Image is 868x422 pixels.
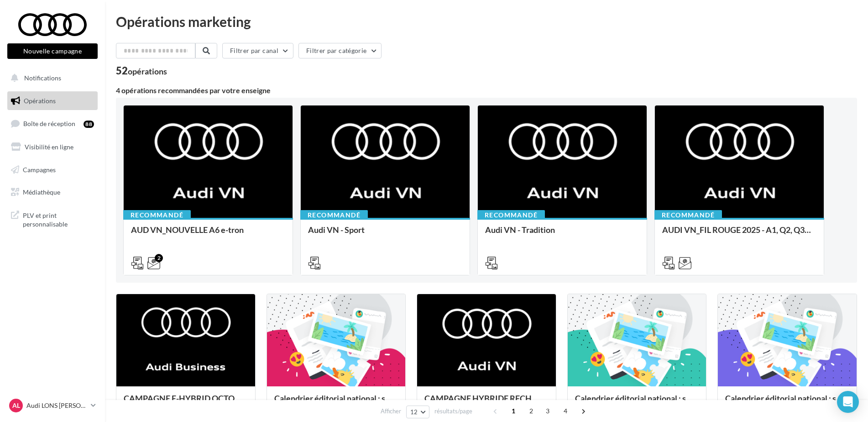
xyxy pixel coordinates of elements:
span: Opérations [24,97,56,105]
span: 3 [540,404,555,418]
span: PLV et print personnalisable [23,209,94,229]
span: Boîte de réception [23,120,75,127]
div: Calendrier éditorial national : semaine du 22.09 au 28.09 [274,394,398,412]
span: 2 [524,404,539,418]
div: Recommandé [300,210,368,220]
a: Médiathèque [5,183,99,202]
div: CAMPAGNE HYBRIDE RECHARGEABLE [424,394,549,412]
div: Audi VN - Tradition [485,225,639,243]
div: Calendrier éditorial national : semaine du 15.09 au 21.09 [575,394,699,412]
a: Visibilité en ligne [5,137,99,157]
div: Audi VN - Sport [308,225,462,243]
div: opérations [128,67,167,75]
div: CAMPAGNE E-HYBRID OCTOBRE B2B [124,394,248,412]
div: 2 [155,254,163,262]
a: PLV et print personnalisable [5,206,99,232]
button: Filtrer par canal [222,43,293,58]
div: AUD VN_NOUVELLE A6 e-tron [131,225,285,243]
p: Audi LONS [PERSON_NAME] [26,401,87,410]
button: 12 [406,406,429,418]
button: Filtrer par catégorie [298,43,382,58]
span: Campagnes [23,165,56,173]
span: Afficher [381,407,401,416]
div: Recommandé [477,210,545,220]
span: 4 [558,404,573,418]
div: Open Intercom Messenger [837,391,859,413]
div: 88 [84,121,94,128]
button: Nouvelle campagne [7,43,98,59]
a: Campagnes [5,160,99,179]
a: AL Audi LONS [PERSON_NAME] [7,397,98,414]
div: 4 opérations recommandées par votre enseigne [116,87,857,94]
div: 52 [116,66,167,76]
span: AL [12,401,20,410]
a: Opérations [5,91,99,111]
div: Opérations marketing [116,15,857,28]
span: Visibilité en ligne [25,143,73,151]
div: AUDI VN_FIL ROUGE 2025 - A1, Q2, Q3, Q5 et Q4 e-tron [662,225,816,243]
span: 12 [410,408,418,416]
button: Notifications [5,69,96,88]
div: Calendrier éditorial national : semaine du 08.09 au 14.09 [725,394,849,412]
div: Recommandé [654,210,722,220]
span: résultats/page [434,407,472,416]
span: Notifications [24,74,61,82]
a: Boîte de réception88 [5,114,99,133]
span: Médiathèque [23,188,60,196]
div: Recommandé [123,210,191,220]
span: 1 [506,404,521,418]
